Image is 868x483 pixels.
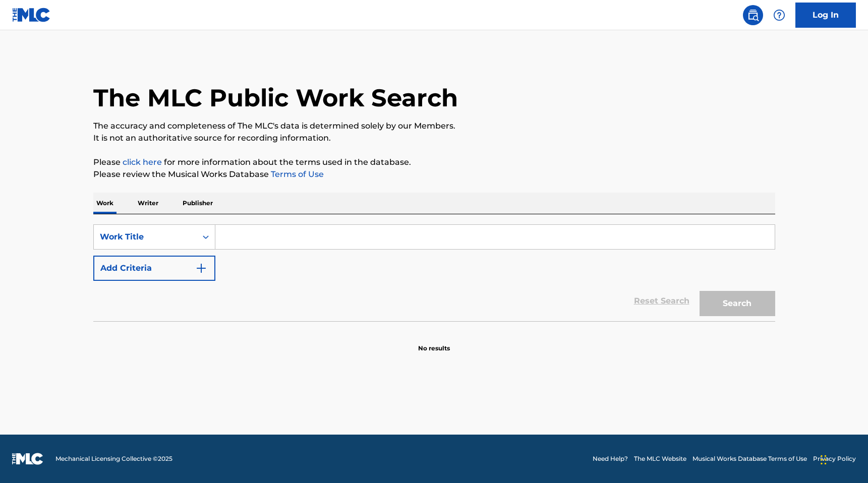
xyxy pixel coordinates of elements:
[180,193,216,214] p: Publisher
[195,262,207,274] img: 9d2ae6d4665cec9f34b9.svg
[813,454,856,463] a: Privacy Policy
[93,156,775,168] p: Please for more information about the terms used in the database.
[743,5,763,25] a: Public Search
[821,445,827,475] div: Drag
[93,120,775,132] p: The accuracy and completeness of The MLC's data is determined solely by our Members.
[773,9,785,21] img: help
[692,454,807,463] a: Musical Works Database Terms of Use
[269,169,324,179] a: Terms of Use
[93,132,775,144] p: It is not an authoritative source for recording information.
[93,83,458,113] h1: The MLC Public Work Search
[100,231,191,243] div: Work Title
[418,332,450,353] p: No results
[93,256,215,281] button: Add Criteria
[12,8,51,22] img: MLC Logo
[135,193,161,214] p: Writer
[93,168,775,180] p: Please review the Musical Works Database
[12,453,43,465] img: logo
[747,9,759,21] img: search
[93,224,775,321] form: Search Form
[769,5,789,25] div: Help
[795,3,856,28] a: Log In
[123,157,162,167] a: click here
[818,435,868,483] iframe: Chat Widget
[634,454,686,463] a: The MLC Website
[93,193,117,214] p: Work
[593,454,628,463] a: Need Help?
[55,454,172,463] span: Mechanical Licensing Collective © 2025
